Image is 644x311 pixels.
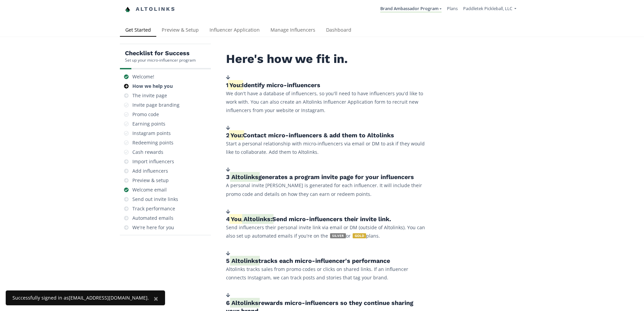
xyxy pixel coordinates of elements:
[204,24,265,37] a: Influencer Application
[447,5,458,11] a: Plans
[125,7,130,12] img: favicon-32x32.png
[226,81,428,89] h5: 1. Identify micro-influencers
[231,299,258,306] span: Altolinks
[226,215,428,223] h5: 4. / Send micro-influencers their invite link.
[231,215,241,222] span: You
[463,5,516,13] a: Paddletek Pickleball, LLC
[226,89,428,115] p: We don't have a database of influencers, so you'll need to have influencers you'd like to work wi...
[132,158,174,165] div: Import influencers
[12,295,149,301] div: Successfully signed in as [EMAIL_ADDRESS][DOMAIN_NAME] .
[463,5,512,11] span: Paddletek Pickleball, LLC
[132,168,168,174] div: Add influencers
[226,173,428,181] h5: 3. generates a program invite page for your influencers
[132,177,169,184] div: Preview & setup
[125,57,196,63] div: Set up your micro-influencer program
[230,132,243,139] span: You:
[156,24,204,37] a: Preview & Setup
[226,139,428,156] p: Start a personal relationship with micro-influencers via email or DM to ask if they would like to...
[231,257,258,264] span: Altolinks
[132,92,167,99] div: The invite page
[226,52,428,66] h2: Here's how we fit in.
[132,139,173,146] div: Redeeming points
[226,181,428,198] p: A personal invite [PERSON_NAME] is generated for each influencer. It will include their promo cod...
[244,215,272,222] span: Altolinks:
[226,265,428,282] p: Altolinks tracks sales from promo codes or clicks on shared links. If an influencer connects Inst...
[132,111,159,118] div: Promo code
[147,290,165,307] button: Close
[226,131,428,139] h5: 2. Contact micro-influencers & add them to Altolinks
[226,223,428,240] p: Send influencers their personal invite link via email or DM (outside of Altolinks). You can also ...
[265,24,321,37] a: Manage Influencers
[226,257,428,265] h5: 5. tracks each micro-influencer's performance
[328,233,346,239] a: SILVER
[353,233,366,238] span: GOLD
[231,173,258,180] span: Altolinks
[154,293,158,304] span: ×
[132,73,154,80] div: Welcome!
[132,224,174,231] div: We're here for you
[132,205,175,212] div: Track performance
[321,24,357,37] a: Dashboard
[330,233,346,238] span: SILVER
[132,149,163,155] div: Cash rewards
[132,130,171,137] div: Instagram points
[132,83,173,90] div: How we help you
[125,4,175,15] a: Altolinks
[132,215,173,221] div: Automated emails
[132,102,180,108] div: Invite page branding
[229,81,242,89] span: You:
[132,196,178,203] div: Send out invite links
[120,24,156,37] a: Get Started
[132,186,167,193] div: Welcome email
[125,49,196,57] h5: Checklist for Success
[132,120,165,127] div: Earning points
[380,5,442,13] a: Brand Ambassador Program
[351,233,366,239] a: GOLD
